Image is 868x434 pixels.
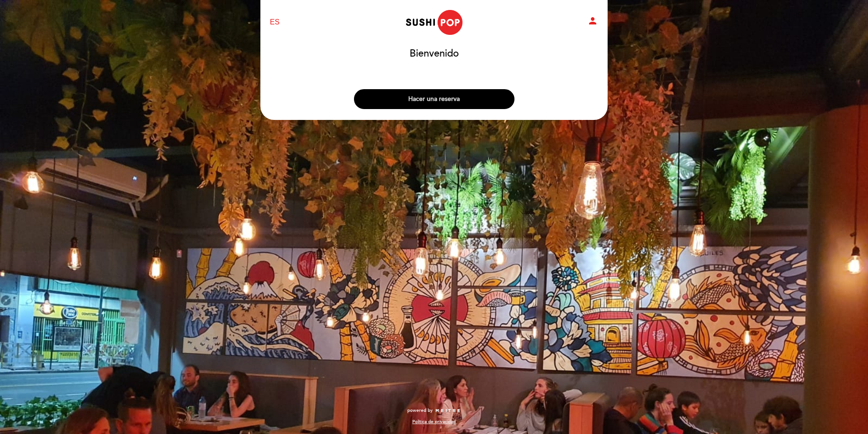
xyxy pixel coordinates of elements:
[377,10,491,35] a: Sushipop [PERSON_NAME]
[407,407,433,414] span: powered by
[435,409,461,413] img: MEITRE
[354,89,514,109] button: Hacer una reserva
[587,15,598,26] i: person
[407,407,461,414] a: powered by
[587,15,598,29] button: person
[412,419,456,425] a: Política de privacidad
[410,48,459,59] h1: Bienvenido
